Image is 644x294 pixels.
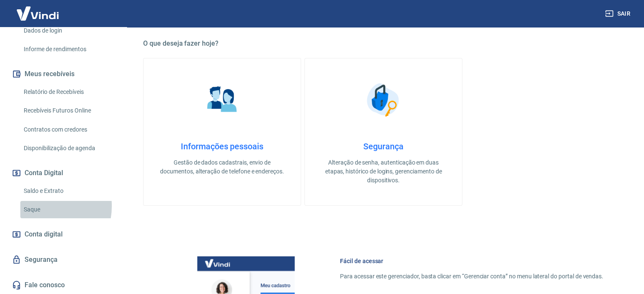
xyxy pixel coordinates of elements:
p: Gestão de dados cadastrais, envio de documentos, alteração de telefone e endereços. [157,158,287,176]
img: Informações pessoais [201,79,243,121]
span: Conta digital [25,228,63,240]
a: Saque [20,201,116,218]
a: Dados de login [20,22,116,39]
img: Vindi [10,0,65,26]
a: Informações pessoaisInformações pessoaisGestão de dados cadastrais, envio de documentos, alteraçã... [143,58,301,206]
h5: O que deseja fazer hoje? [143,39,624,48]
a: Relatório de Recebíveis [20,83,116,101]
img: Segurança [362,79,405,121]
h4: Segurança [318,141,448,151]
a: Informe de rendimentos [20,41,116,58]
h4: Informações pessoais [157,141,287,151]
button: Sair [603,6,634,22]
a: Disponibilização de agenda [20,140,116,157]
a: Segurança [10,250,116,269]
a: Conta digital [10,225,116,244]
p: Alteração de senha, autenticação em duas etapas, histórico de logins, gerenciamento de dispositivos. [318,158,448,185]
a: Contratos com credores [20,121,116,138]
a: Recebíveis Futuros Online [20,102,116,119]
button: Meus recebíveis [10,65,116,83]
h6: Fácil de acessar [340,257,603,265]
a: Saldo e Extrato [20,182,116,200]
p: Para acessar este gerenciador, basta clicar em “Gerenciar conta” no menu lateral do portal de ven... [340,272,603,281]
button: Conta Digital [10,164,116,182]
a: SegurançaSegurançaAlteração de senha, autenticação em duas etapas, histórico de logins, gerenciam... [304,58,462,206]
